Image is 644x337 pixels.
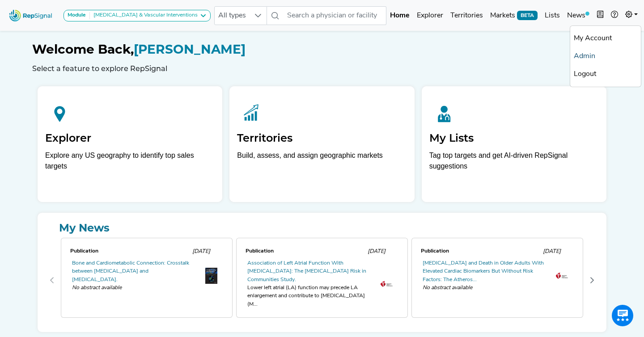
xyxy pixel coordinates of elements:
[38,86,222,202] a: ExplorerExplore any US geography to identify top sales targets
[237,150,407,177] p: Build, assess, and assign geographic markets
[215,7,250,25] span: All types
[423,261,544,282] a: [MEDICAL_DATA] and Death in Older Adults With Elevated Cardiac Biomarkers But Without Risk Factor...
[32,42,134,57] span: Welcome Back,
[45,150,215,172] div: Explore any US geography to identify top sales targets
[410,236,585,325] div: 2
[64,10,211,21] button: Module[MEDICAL_DATA] & Vascular Interventions
[487,7,541,25] a: MarketsBETA
[570,29,641,47] a: My Account
[563,7,593,25] a: News
[585,273,599,287] button: Next Page
[247,284,370,308] div: Lower left atrial (LA) function may precede LA enlargement and contribute to [MEDICAL_DATA] (M...
[32,42,612,57] h1: [PERSON_NAME]
[386,7,413,25] a: Home
[570,47,641,65] a: Admin
[422,86,606,202] a: My ListsTag top targets and get AI-driven RepSignal suggestions
[59,236,234,325] div: 0
[517,11,538,20] span: BETA
[421,249,449,254] span: Publication
[192,249,210,254] span: [DATE]
[543,249,561,254] span: [DATE]
[68,13,86,18] strong: Module
[381,281,393,287] img: OIP.sKUSDzF5eD1YKMfdriE9RwHaEA
[45,220,599,236] a: My News
[246,249,274,254] span: Publication
[229,86,414,202] a: TerritoriesBuild, assess, and assign geographic markets
[205,268,217,284] img: th
[70,249,98,254] span: Publication
[570,65,641,83] a: Logout
[45,132,215,145] h2: Explorer
[593,7,607,25] button: Intel Book
[429,150,599,177] p: Tag top targets and get AI-driven RepSignal suggestions
[32,64,612,73] h6: Select a feature to explore RepSignal
[247,261,366,282] a: Association of Left Atrial Function With [MEDICAL_DATA]: The [MEDICAL_DATA] Risk in Communities S...
[447,7,487,25] a: Territories
[72,284,195,292] span: No abstract available
[90,12,198,19] div: [MEDICAL_DATA] & Vascular Interventions
[368,249,386,254] span: [DATE]
[284,6,386,25] input: Search a physician or facility
[234,236,410,325] div: 1
[556,272,568,278] img: OIP.sKUSDzF5eD1YKMfdriE9RwHaEA
[237,132,407,145] h2: Territories
[72,261,189,282] a: Bone and Cardiometabolic Connection: Crosstalk between [MEDICAL_DATA] and [MEDICAL_DATA].
[429,132,599,145] h2: My Lists
[423,284,545,292] span: No abstract available
[413,7,447,25] a: Explorer
[541,7,563,25] a: Lists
